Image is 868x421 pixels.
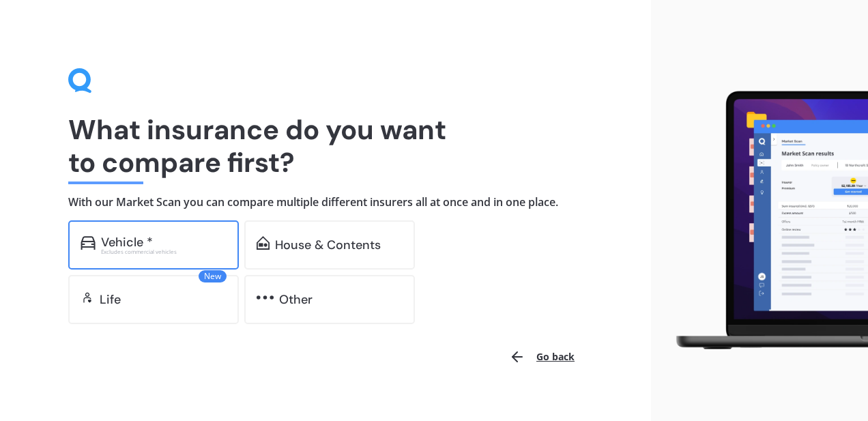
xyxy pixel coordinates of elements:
button: Go back [501,340,583,373]
div: Other [279,293,313,306]
img: life.f720d6a2d7cdcd3ad642.svg [81,291,94,304]
span: New [199,270,227,282]
img: car.f15378c7a67c060ca3f3.svg [81,236,96,250]
img: other.81dba5aafe580aa69f38.svg [257,291,274,304]
div: Excludes commercial vehicles [101,249,227,255]
div: Life [100,293,121,306]
h1: What insurance do you want to compare first? [68,113,583,179]
img: home-and-contents.b802091223b8502ef2dd.svg [257,236,270,250]
img: laptop.webp [662,85,868,355]
div: Vehicle * [101,235,153,249]
div: House & Contents [275,238,381,252]
h4: With our Market Scan you can compare multiple different insurers all at once and in one place. [68,195,583,209]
